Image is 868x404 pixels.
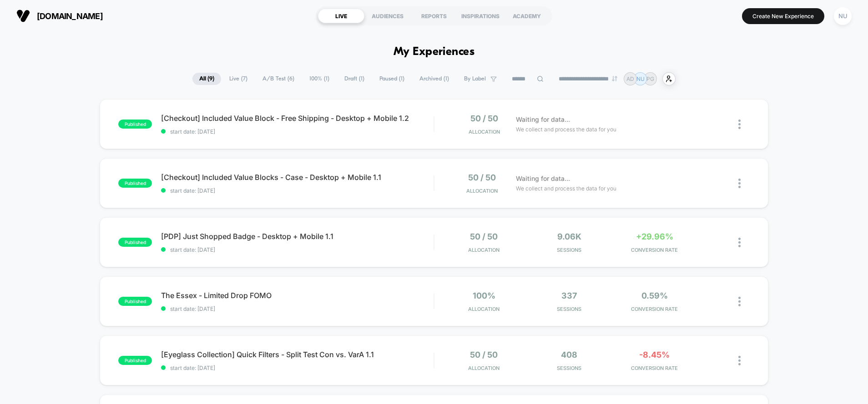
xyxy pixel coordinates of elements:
span: Allocation [466,188,498,194]
span: A/B Test ( 6 ) [256,73,301,85]
span: Allocation [468,365,500,371]
span: Archived ( 1 ) [413,73,456,85]
span: We collect and process the data for you [516,184,616,193]
span: Allocation [469,129,500,135]
div: INSPIRATIONS [457,9,504,23]
span: [DOMAIN_NAME] [37,11,103,21]
span: Waiting for data... [516,174,570,184]
span: 9.06k [557,232,581,241]
span: 50 / 50 [470,232,498,241]
span: All ( 9 ) [192,73,221,85]
span: Allocation [468,247,500,253]
button: Create New Experience [742,8,824,24]
span: The Essex - Limited Drop FOMO [161,291,434,300]
p: AD [626,75,634,82]
span: CONVERSION RATE [614,306,695,312]
img: close [738,356,741,365]
span: [Checkout] Included Value Blocks - Case - Desktop + Mobile 1.1 [161,173,434,182]
div: LIVE [318,9,364,23]
span: Live ( 7 ) [222,73,254,85]
span: 100% [473,291,495,300]
span: start date: [DATE] [161,364,434,371]
p: NU [636,75,645,82]
span: +29.96% [636,232,673,241]
span: published [118,238,152,247]
span: start date: [DATE] [161,187,434,194]
span: [PDP] Just Shopped Badge - Desktop + Mobile 1.1 [161,232,434,241]
h1: My Experiences [394,45,475,59]
span: Sessions [529,247,610,253]
span: 0.59% [641,291,668,300]
span: [Checkout] Included Value Block - Free Shipping - Desktop + Mobile 1.2 [161,114,434,123]
span: 50 / 50 [470,350,498,359]
img: close [738,120,741,129]
span: 100% ( 1 ) [303,73,336,85]
span: start date: [DATE] [161,305,434,312]
span: published [118,356,152,365]
div: AUDIENCES [364,9,411,23]
img: Visually logo [16,9,30,23]
p: PG [646,75,654,82]
img: close [738,297,741,306]
span: start date: [DATE] [161,246,434,253]
div: NU [834,7,852,25]
img: end [612,76,617,81]
span: [Eyeglass Collection] Quick Filters - Split Test Con vs. VarA 1.1 [161,350,434,359]
span: Paused ( 1 ) [373,73,411,85]
span: 337 [561,291,577,300]
span: We collect and process the data for you [516,125,616,134]
span: Sessions [529,306,610,312]
img: close [738,179,741,188]
span: 408 [561,350,577,359]
button: NU [831,7,854,25]
span: Allocation [468,306,500,312]
span: By Label [464,75,486,82]
span: CONVERSION RATE [614,365,695,371]
span: published [118,120,152,129]
img: close [738,238,741,247]
span: -8.45% [639,350,670,359]
div: ACADEMY [504,9,550,23]
span: start date: [DATE] [161,128,434,135]
span: 50 / 50 [468,173,496,182]
span: published [118,179,152,188]
span: Waiting for data... [516,115,570,125]
button: [DOMAIN_NAME] [14,9,106,23]
span: 50 / 50 [470,114,498,123]
span: Sessions [529,365,610,371]
div: REPORTS [411,9,457,23]
span: CONVERSION RATE [614,247,695,253]
span: Draft ( 1 ) [338,73,371,85]
span: published [118,297,152,306]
